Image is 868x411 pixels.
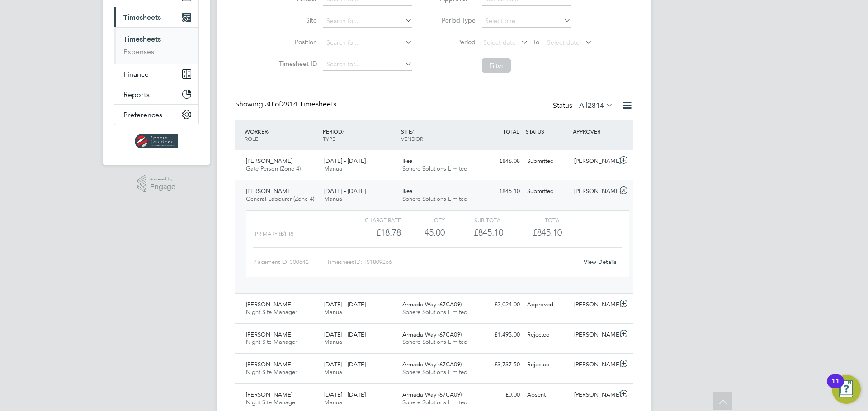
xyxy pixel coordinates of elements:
[832,375,861,404] button: Open Resource Center, 11 new notifications
[571,297,618,312] div: [PERSON_NAME]
[547,38,580,46] span: Select date
[150,175,175,183] span: Powered by
[524,388,571,402] div: Absent
[571,154,618,169] div: [PERSON_NAME]
[571,123,618,139] div: APPROVER
[402,398,467,406] span: Sphere Solutions Limited
[524,357,571,372] div: Rejected
[324,195,344,203] span: Manual
[831,381,840,393] div: 11
[265,100,281,109] span: 30 of
[242,123,321,147] div: WORKER
[571,388,618,402] div: [PERSON_NAME]
[476,388,524,402] div: £0.00
[483,38,516,46] span: Select date
[246,195,314,203] span: General Labourer (Zone 4)
[476,154,524,169] div: £846.08
[402,195,467,203] span: Sphere Solutions Limited
[323,135,335,142] span: TYPE
[114,134,199,148] a: Go to home page
[137,175,176,193] a: Powered byEngage
[533,227,562,238] span: £845.10
[402,165,467,172] span: Sphere Solutions Limited
[476,328,524,342] div: £1,495.00
[524,184,571,199] div: Submitted
[402,338,467,346] span: Sphere Solutions Limited
[524,154,571,169] div: Submitted
[246,338,297,346] span: Night Site Manager
[114,105,198,125] button: Preferences
[445,214,503,225] div: Sub Total
[114,64,198,84] button: Finance
[524,297,571,312] div: Approved
[402,308,467,316] span: Sphere Solutions Limited
[323,37,412,49] input: Search for...
[114,7,198,27] button: Timesheets
[114,27,198,64] div: Timesheets
[268,128,269,135] span: /
[343,225,401,240] div: £18.78
[476,357,524,372] div: £3,737.50
[123,35,161,43] a: Timesheets
[553,100,615,112] div: Status
[246,165,301,172] span: Gate Person (Zone 4)
[324,165,344,172] span: Manual
[323,58,412,71] input: Search for...
[530,36,542,48] span: To
[324,391,366,398] span: [DATE] - [DATE]
[482,15,571,28] input: Select one
[324,360,366,368] span: [DATE] - [DATE]
[324,368,344,376] span: Manual
[503,214,561,225] div: Total
[401,214,445,225] div: QTY
[342,128,344,135] span: /
[255,231,293,237] span: Primary (£/HR)
[435,16,476,24] label: Period Type
[246,391,292,398] span: [PERSON_NAME]
[579,101,613,110] label: All
[123,70,149,79] span: Finance
[324,187,366,195] span: [DATE] - [DATE]
[246,331,292,338] span: [PERSON_NAME]
[402,157,413,165] span: Ikea
[246,187,292,195] span: [PERSON_NAME]
[476,297,524,312] div: £2,024.00
[323,15,412,28] input: Search for...
[571,328,618,342] div: [PERSON_NAME]
[482,58,511,73] button: Filter
[246,157,292,165] span: [PERSON_NAME]
[246,308,297,316] span: Night Site Manager
[343,214,401,225] div: Charge rate
[276,16,317,24] label: Site
[265,100,336,109] span: 2814 Timesheets
[123,47,154,56] a: Expenses
[402,331,462,338] span: Armada Way (67CA09)
[445,225,503,240] div: £845.10
[253,255,327,269] div: Placement ID: 300642
[402,360,462,368] span: Armada Way (67CA09)
[401,225,445,240] div: 45.00
[399,123,477,147] div: SITE
[435,38,476,46] label: Period
[503,128,519,135] span: TOTAL
[402,391,462,398] span: Armada Way (67CA09)
[571,184,618,199] div: [PERSON_NAME]
[571,357,618,372] div: [PERSON_NAME]
[123,90,150,99] span: Reports
[114,84,198,104] button: Reports
[123,111,162,119] span: Preferences
[402,187,413,195] span: Ikea
[324,331,366,338] span: [DATE] - [DATE]
[324,308,344,316] span: Manual
[324,157,366,165] span: [DATE] - [DATE]
[235,100,338,109] div: Showing
[476,184,524,199] div: £845.10
[246,398,297,406] span: Night Site Manager
[524,328,571,342] div: Rejected
[246,300,292,308] span: [PERSON_NAME]
[324,300,366,308] span: [DATE] - [DATE]
[402,368,467,376] span: Sphere Solutions Limited
[327,255,578,269] div: Timesheet ID: TS1809266
[401,135,423,142] span: VENDOR
[402,300,462,308] span: Armada Way (67CA09)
